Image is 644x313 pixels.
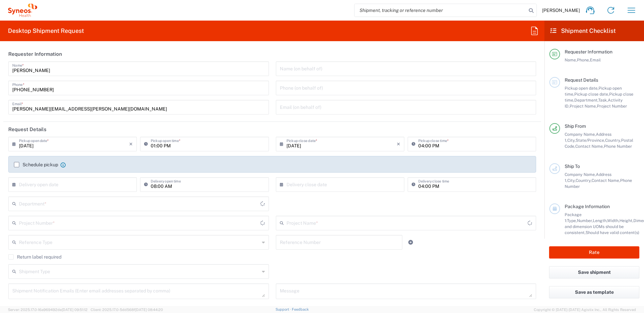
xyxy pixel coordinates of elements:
[577,57,590,62] span: Phone,
[14,162,58,167] label: Schedule pickup
[619,218,633,223] span: Height,
[292,307,309,311] a: Feedback
[135,308,163,312] span: [DATE] 08:44:20
[276,307,292,311] a: Support
[565,172,596,177] span: Company Name,
[565,123,586,129] span: Ship From
[565,57,577,62] span: Name,
[576,138,605,143] span: State/Province,
[550,27,616,35] h2: Shipment Checklist
[355,4,526,17] input: Shipment, tracking or reference number
[565,204,610,209] span: Package Information
[598,98,608,103] span: Task,
[575,144,604,149] span: Contact Name,
[574,92,609,97] span: Pickup close date,
[586,230,639,235] span: Should have valid content(s)
[549,286,639,298] button: Save as template
[62,308,88,312] span: [DATE] 09:51:12
[574,98,598,103] span: Department,
[542,7,580,13] span: [PERSON_NAME]
[607,218,619,223] span: Width,
[565,132,596,137] span: Company Name,
[565,86,599,91] span: Pickup open date,
[549,266,639,278] button: Save shipment
[8,126,46,133] h2: Request Details
[597,104,627,109] span: Project Number
[397,139,400,149] i: ×
[8,308,88,312] span: Server: 2025.17.0-16a969492de
[565,212,582,223] span: Package 1:
[8,51,62,57] h2: Requester Information
[577,218,593,223] span: Number,
[567,138,576,143] span: City,
[8,27,84,35] h2: Desktop Shipment Request
[406,238,415,247] a: Add Reference
[567,178,576,183] span: City,
[567,218,577,223] span: Type,
[91,308,163,312] span: Client: 2025.17.0-5dd568f
[549,246,639,259] button: Rate
[576,178,592,183] span: Country,
[129,139,133,149] i: ×
[565,77,598,83] span: Request Details
[565,164,580,169] span: Ship To
[604,144,632,149] span: Phone Number
[605,138,621,143] span: Country,
[592,178,620,183] span: Contact Name,
[565,49,612,54] span: Requester Information
[593,218,607,223] span: Length,
[534,307,636,313] span: Copyright © [DATE]-[DATE] Agistix Inc., All Rights Reserved
[590,57,601,62] span: Email
[570,104,597,109] span: Project Name,
[8,254,61,260] label: Return label required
